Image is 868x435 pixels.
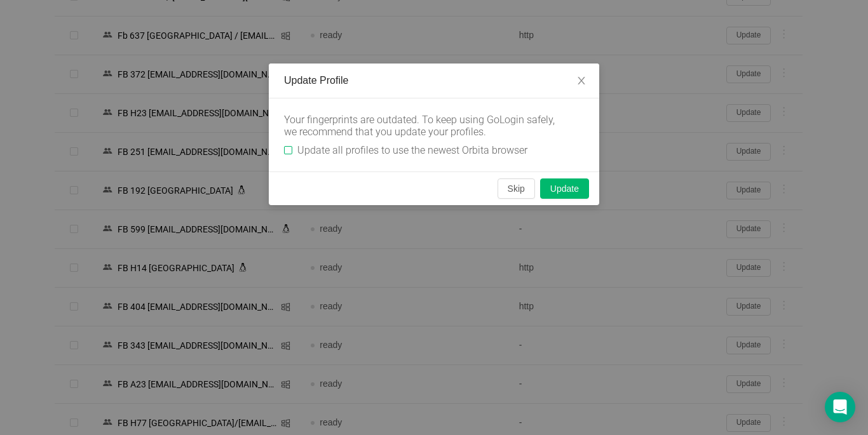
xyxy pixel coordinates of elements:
[284,74,584,88] div: Update Profile
[564,64,599,99] button: Close
[292,144,532,156] span: Update all profiles to use the newest Orbita browser
[540,178,589,199] button: Update
[825,392,855,422] div: Open Intercom Messenger
[576,76,587,86] i: icon: close
[498,178,535,199] button: Skip
[284,114,564,138] div: Your fingerprints are outdated. To keep using GoLogin safely, we recommend that you update your p...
